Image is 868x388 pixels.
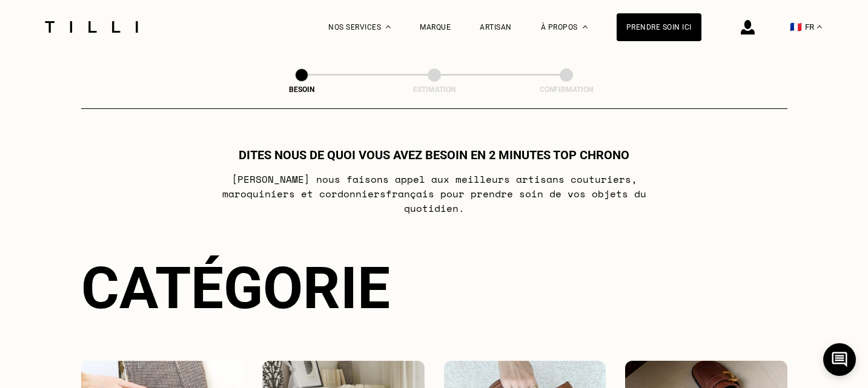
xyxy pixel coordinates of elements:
[480,23,512,31] a: Artisan
[817,25,822,28] img: menu déroulant
[241,85,362,94] div: Besoin
[41,21,142,33] img: Logo du service de couturière Tilli
[194,172,674,215] p: [PERSON_NAME] nous faisons appel aux meilleurs artisans couturiers , maroquiniers et cordonniers ...
[81,254,787,322] div: Catégorie
[583,25,588,28] img: Menu déroulant à propos
[420,23,451,31] a: Marque
[790,21,802,33] span: 🇫🇷
[386,25,391,28] img: Menu déroulant
[741,20,755,35] img: icône connexion
[506,85,627,94] div: Confirmation
[239,148,629,162] h1: Dites nous de quoi vous avez besoin en 2 minutes top chrono
[617,13,701,41] a: Prendre soin ici
[374,85,495,94] div: Estimation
